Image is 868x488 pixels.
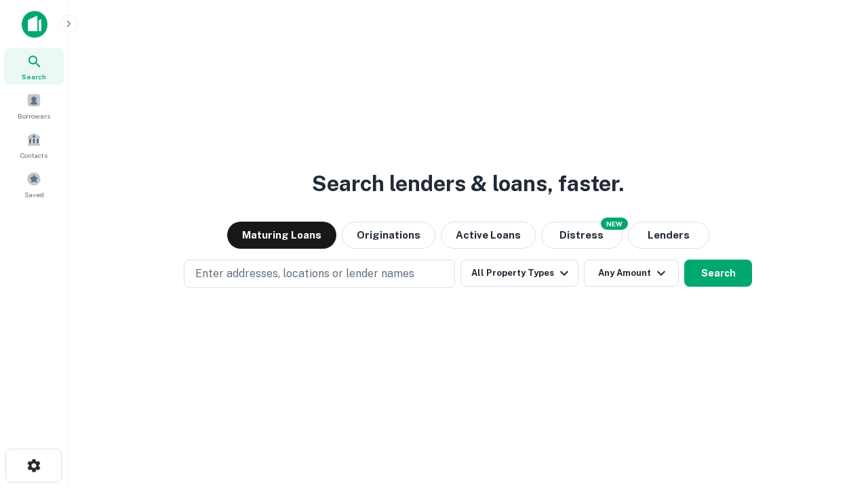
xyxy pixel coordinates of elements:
[601,218,628,230] div: NEW
[441,222,536,249] button: Active Loans
[584,260,679,287] button: Any Amount
[4,127,64,163] a: Contacts
[628,222,709,249] button: Lenders
[227,222,336,249] button: Maturing Loans
[195,266,414,282] p: Enter addresses, locations or lender names
[541,222,623,249] button: Search distressed loans with lien and other non-mortgage details.
[4,166,64,203] a: Saved
[4,87,64,124] a: Borrowers
[22,71,46,82] span: Search
[20,150,47,161] span: Contacts
[22,11,47,38] img: capitalize-icon.png
[342,222,435,249] button: Originations
[184,260,455,288] button: Enter addresses, locations or lender names
[684,260,752,287] button: Search
[800,380,868,445] iframe: Chat Widget
[4,48,64,85] a: Search
[312,167,624,200] h3: Search lenders & loans, faster.
[24,189,44,200] span: Saved
[18,110,50,121] span: Borrowers
[460,260,578,287] button: All Property Types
